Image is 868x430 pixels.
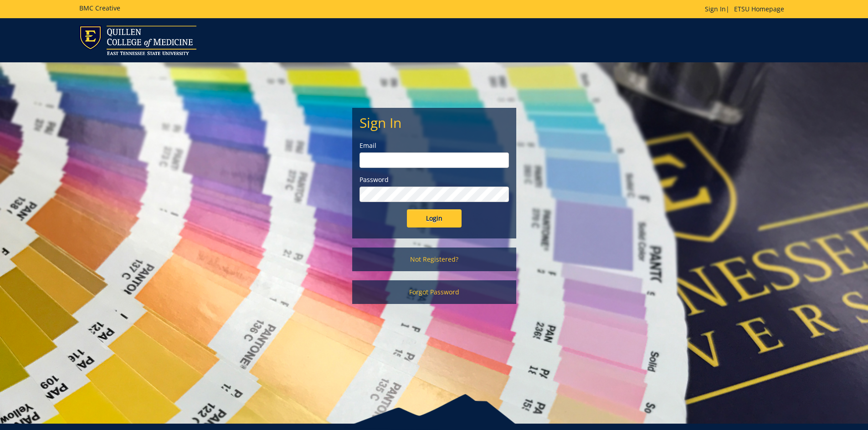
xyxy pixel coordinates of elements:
a: Not Registered? [352,248,516,271]
p: | [705,5,789,14]
label: Password [360,175,509,184]
a: Forgot Password [352,280,516,304]
a: Sign In [705,5,726,13]
a: ETSU Homepage [729,5,789,13]
h5: BMC Creative [79,5,120,11]
input: Login [407,209,462,228]
h2: Sign In [360,115,509,130]
label: Email [360,141,509,150]
img: ETSU logo [79,25,196,55]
